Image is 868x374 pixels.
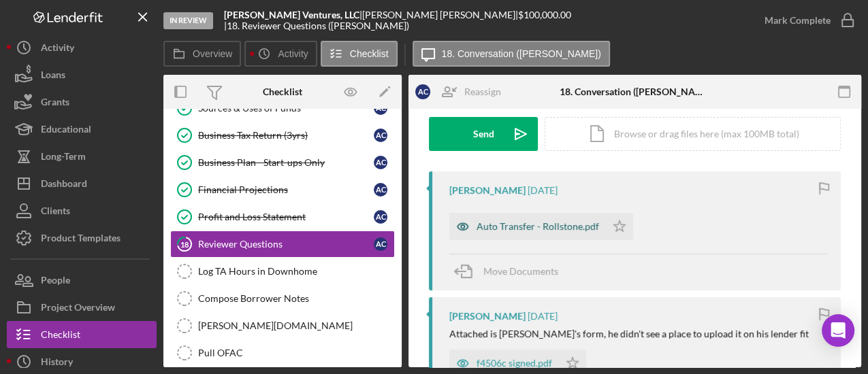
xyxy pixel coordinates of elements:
[224,10,362,20] div: |
[765,7,831,34] div: Mark Complete
[7,170,157,197] button: Dashboard
[449,254,572,288] button: Move Documents
[483,265,558,277] span: Move Documents
[464,78,501,105] div: Reassign
[7,143,157,170] button: Long-Term
[163,41,241,67] button: Overview
[170,203,395,231] a: Profit and Loss StatementAC
[560,86,711,97] div: 18. Conversation ([PERSON_NAME])
[350,48,389,59] label: Checklist
[41,267,70,297] div: People
[170,339,395,367] a: Pull OFAC
[528,185,558,196] time: 2025-08-12 19:34
[477,221,599,232] div: Auto Transfer - Rollstone.pdf
[449,213,633,240] button: Auto Transfer - Rollstone.pdf
[751,7,861,34] button: Mark Complete
[41,88,69,119] div: Grants
[263,86,302,97] div: Checklist
[170,258,395,285] a: Log TA Hours in Downhome
[198,266,394,277] div: Log TA Hours in Downhome
[477,358,552,369] div: f4506c signed.pdf
[198,293,394,304] div: Compose Borrower Notes
[518,10,575,20] div: $100,000.00
[7,116,157,143] button: Educational
[41,294,115,324] div: Project Overview
[41,61,65,92] div: Loans
[278,48,308,59] label: Activity
[170,149,395,176] a: Business Plan - Start-ups OnlyAC
[374,129,387,142] div: A C
[415,84,430,99] div: A C
[374,156,387,169] div: A C
[41,170,87,201] div: Dashboard
[413,41,610,67] button: 18. Conversation ([PERSON_NAME])
[41,34,74,65] div: Activity
[7,267,157,294] button: People
[170,231,395,258] a: 18Reviewer QuestionsAC
[224,9,359,20] b: [PERSON_NAME] Ventures, LLC
[198,347,394,358] div: Pull OFAC
[198,239,374,250] div: Reviewer Questions
[7,88,157,116] button: Grants
[408,78,515,105] button: ACReassign
[374,210,387,224] div: A C
[170,122,395,149] a: Business Tax Return (3yrs)AC
[224,20,409,31] div: | 18. Reviewer Questions ([PERSON_NAME])
[170,176,395,203] a: Financial ProjectionsAC
[7,294,157,321] button: Project Overview
[41,197,70,228] div: Clients
[170,312,395,339] a: [PERSON_NAME][DOMAIN_NAME]
[198,320,394,331] div: [PERSON_NAME][DOMAIN_NAME]
[449,185,526,196] div: [PERSON_NAME]
[449,328,809,339] div: Attached is [PERSON_NAME]'s form, he didn't see a place to upload it on his lender fit
[41,321,80,352] div: Checklist
[374,183,387,197] div: A C
[362,10,518,20] div: [PERSON_NAME] [PERSON_NAME] |
[198,184,374,195] div: Financial Projections
[163,12,213,29] div: In Review
[180,239,189,248] tspan: 18
[170,285,395,312] a: Compose Borrower Notes
[7,34,157,61] button: Activity
[7,224,157,252] button: Product Templates
[41,224,120,255] div: Product Templates
[374,237,387,251] div: A C
[7,197,157,224] button: Clients
[7,61,157,88] button: Loans
[442,48,601,59] label: 18. Conversation ([PERSON_NAME])
[198,157,374,168] div: Business Plan - Start-ups Only
[244,41,317,67] button: Activity
[822,314,854,347] div: Open Intercom Messenger
[473,117,494,151] div: Send
[429,117,538,151] button: Send
[321,41,398,67] button: Checklist
[528,311,558,322] time: 2025-08-07 13:56
[449,311,526,322] div: [PERSON_NAME]
[198,211,374,222] div: Profit and Loss Statement
[7,321,157,348] button: Checklist
[193,48,232,59] label: Overview
[41,143,86,173] div: Long-Term
[41,116,91,146] div: Educational
[198,130,374,141] div: Business Tax Return (3yrs)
